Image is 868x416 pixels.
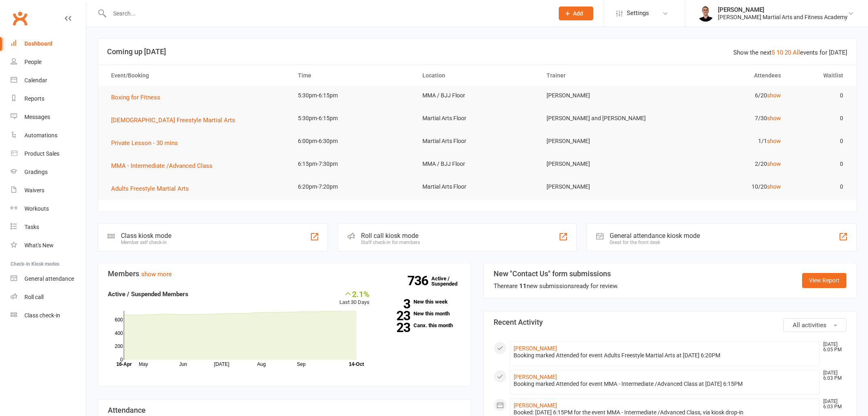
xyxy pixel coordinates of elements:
[718,13,848,21] div: [PERSON_NAME] Martial Arts and Fitness Academy
[361,240,420,245] div: Staff check-in for members
[107,8,548,19] input: Search...
[539,132,664,151] td: [PERSON_NAME]
[11,53,86,71] a: People
[291,177,415,196] td: 6:20pm-7:20pm
[11,270,86,288] a: General attendance kiosk mode
[111,94,160,101] span: Boxing for Fitness
[776,49,783,56] a: 10
[24,187,44,194] div: Waivers
[111,161,218,171] button: MMA - Intermediate /Advanced Class
[108,291,188,298] strong: Active / Suspended Members
[24,242,54,249] div: What's New
[111,139,178,147] span: Private Lesson - 30 mins
[24,224,39,230] div: Tasks
[24,59,42,65] div: People
[415,109,540,128] td: Martial Arts Floor
[664,65,788,86] th: Attendees
[718,6,848,13] div: [PERSON_NAME]
[111,162,212,169] span: MMA - Intermediate /Advanced Class
[627,4,649,22] span: Settings
[539,109,664,128] td: [PERSON_NAME] and [PERSON_NAME]
[772,49,775,56] a: 5
[415,65,540,86] th: Location
[11,306,86,325] a: Class kiosk mode
[11,126,86,145] a: Automations
[610,232,700,240] div: General attendance kiosk mode
[664,177,788,196] td: 10/20
[788,132,851,151] td: 0
[819,370,846,381] time: [DATE] 6:03 PM
[108,270,461,278] h3: Members
[111,115,241,125] button: [DEMOGRAPHIC_DATA] Freestyle Martial Arts
[382,310,410,322] strong: 23
[664,86,788,105] td: 6/20
[24,205,49,212] div: Workouts
[514,352,816,359] div: Booking marked Attended for event Adults Freestyle Martial Arts at [DATE] 6:20PM
[24,95,44,102] div: Reports
[121,232,171,240] div: Class kiosk mode
[111,184,195,194] button: Adults Freestyle Martial Arts
[111,92,166,102] button: Boxing for Fitness
[382,299,461,304] a: 3New this week
[24,312,60,319] div: Class check-in
[24,150,59,157] div: Product Sales
[382,323,461,328] a: 23Canx. this month
[788,65,851,86] th: Waitlist
[819,342,846,352] time: [DATE] 6:05 PM
[788,109,851,128] td: 0
[11,200,86,218] a: Workouts
[785,49,791,56] a: 20
[767,92,781,99] a: show
[111,117,235,124] span: [DEMOGRAPHIC_DATA] Freestyle Martial Arts
[11,90,86,108] a: Reports
[539,65,664,86] th: Trainer
[664,132,788,151] td: 1/1
[24,40,52,47] div: Dashboard
[767,183,781,190] a: show
[11,218,86,236] a: Tasks
[11,71,86,90] a: Calendar
[104,65,291,86] th: Event/Booking
[494,318,847,326] h3: Recent Activity
[514,374,557,380] a: [PERSON_NAME]
[11,145,86,163] a: Product Sales
[697,5,714,22] img: thumb_image1729140307.png
[108,406,461,414] h3: Attendance
[339,289,370,298] div: 2.1%
[767,138,781,144] a: show
[783,318,846,332] button: All activities
[767,115,781,121] a: show
[788,177,851,196] td: 0
[11,163,86,181] a: Gradings
[11,108,86,126] a: Messages
[514,381,816,387] div: Booking marked Attended for event MMA - Intermediate /Advanced Class at [DATE] 6:15PM
[539,154,664,174] td: [PERSON_NAME]
[121,240,171,245] div: Member self check-in
[291,65,415,86] th: Time
[291,132,415,151] td: 6:00pm-6:30pm
[24,132,57,139] div: Automations
[24,114,50,120] div: Messages
[793,321,826,329] span: All activities
[610,240,700,245] div: Great for the front desk
[514,409,816,416] div: Booked: [DATE] 6:15PM for the event MMA - Intermediate /Advanced Class, via kiosk drop-in
[11,35,86,53] a: Dashboard
[24,294,44,300] div: Roll call
[24,77,47,84] div: Calendar
[664,109,788,128] td: 7/30
[339,289,370,307] div: Last 30 Days
[573,10,583,17] span: Add
[802,273,846,288] a: View Report
[431,270,467,293] a: 736Active / Suspended
[494,281,619,291] div: There are new submissions ready for review.
[494,270,619,278] h3: New "Contact Us" form submissions
[361,232,420,240] div: Roll call kiosk mode
[788,86,851,105] td: 0
[24,275,74,282] div: General attendance
[415,132,540,151] td: Martial Arts Floor
[382,311,461,316] a: 23New this month
[10,8,30,29] a: Clubworx
[514,402,557,409] a: [PERSON_NAME]
[24,169,48,175] div: Gradings
[415,86,540,105] td: MMA / BJJ Floor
